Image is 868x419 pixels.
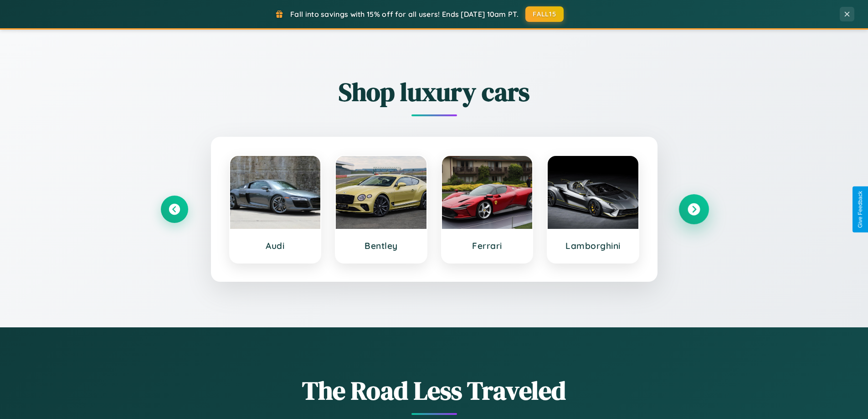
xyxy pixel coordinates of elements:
[345,240,417,251] h3: Bentley
[451,240,524,251] h3: Ferrari
[557,240,629,251] h3: Lamborghini
[525,6,564,22] button: FALL15
[239,240,312,251] h3: Audi
[161,373,708,408] h1: The Road Less Traveled
[290,10,519,19] span: Fall into savings with 15% off for all users! Ends [DATE] 10am PT.
[857,191,863,228] div: Give Feedback
[161,74,708,109] h2: Shop luxury cars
